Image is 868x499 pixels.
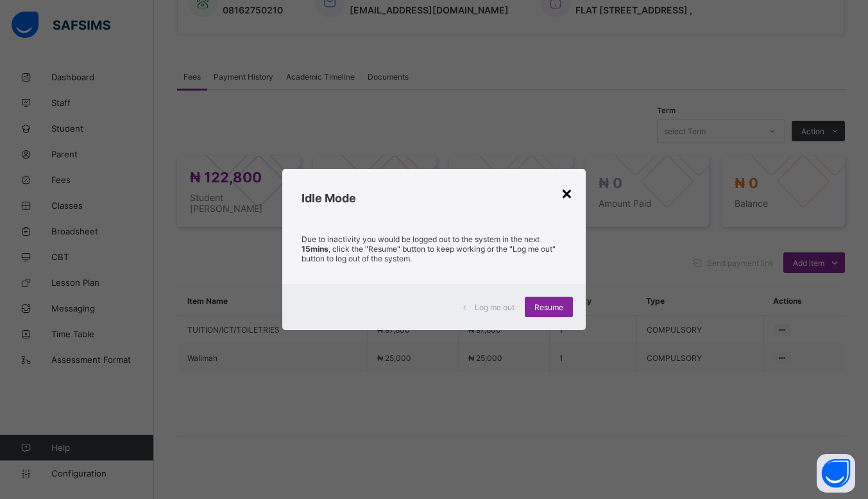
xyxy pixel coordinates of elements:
[302,234,567,263] p: Due to inactivity you would be logged out to the system in the next , click the "Resume" button t...
[475,302,515,312] span: Log me out
[817,454,855,493] button: Open asap
[302,191,567,205] h2: Idle Mode
[561,182,573,204] div: ×
[302,244,328,254] strong: 15mins
[534,302,563,312] span: Resume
